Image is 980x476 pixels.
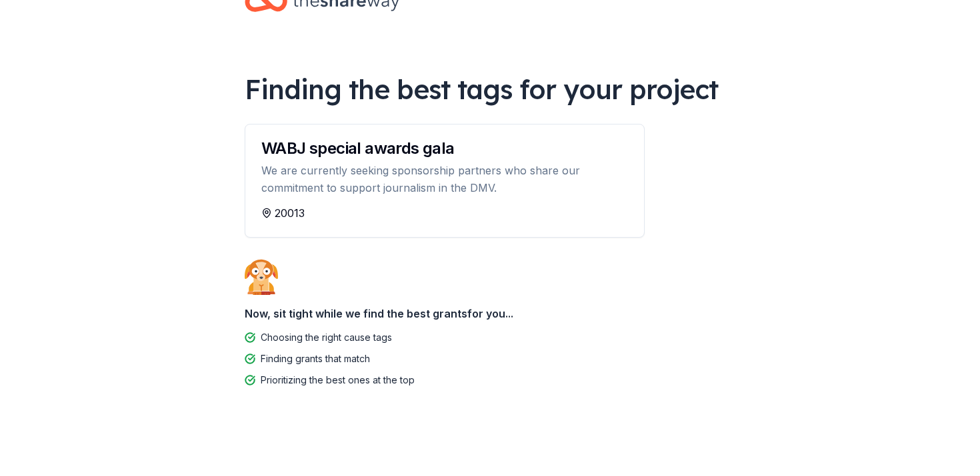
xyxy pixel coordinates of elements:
[261,162,628,197] div: We are currently seeking sponsorship partners who share our commitment to support journalism in t...
[261,330,392,346] div: Choosing the right cause tags
[245,300,735,327] div: Now, sit tight while we find the best grants for you...
[245,259,278,295] img: Dog waiting patiently
[261,205,628,221] div: 20013
[261,140,628,156] div: WABJ special awards gala
[245,71,735,108] div: Finding the best tags for your project
[261,372,415,388] div: Prioritizing the best ones at the top
[261,351,370,367] div: Finding grants that match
